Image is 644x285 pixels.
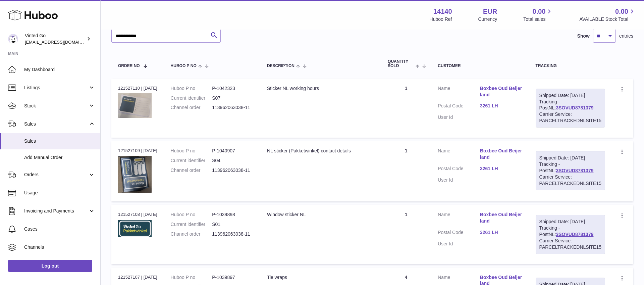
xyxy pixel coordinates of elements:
[579,16,636,22] span: AVAILABLE Stock Total
[212,221,254,228] dd: S01
[438,241,480,247] dt: User Id
[171,64,197,68] span: Huboo P no
[556,232,593,237] a: 3SOVUD8781379
[480,229,522,236] a: 3261 LH
[118,220,152,238] img: 1743519650.png
[536,151,605,190] div: Tracking - PostNL:
[577,33,590,39] label: Show
[619,33,633,39] span: entries
[118,156,152,193] img: 141401745304436.jpeg
[388,59,414,68] span: Quantity Sold
[438,211,480,226] dt: Name
[171,95,212,101] dt: Current identifier
[381,141,431,201] td: 1
[267,85,374,92] div: Sticker NL working hours
[171,167,212,174] dt: Channel order
[438,165,480,174] dt: Postal Code
[539,155,601,161] div: Shipped Date: [DATE]
[438,85,480,100] dt: Name
[381,79,431,138] td: 1
[24,208,88,214] span: Invoicing and Payments
[539,219,601,225] div: Shipped Date: [DATE]
[171,85,212,92] dt: Huboo P no
[433,7,452,16] strong: 14140
[536,64,605,68] div: Tracking
[478,16,497,22] div: Currency
[24,226,95,232] span: Cases
[24,121,88,127] span: Sales
[556,168,593,173] a: 3SOVUD8781379
[8,260,92,272] a: Log out
[536,89,605,128] div: Tracking - PostNL:
[267,64,294,68] span: Description
[438,64,522,68] div: Customer
[171,157,212,164] dt: Current identifier
[24,244,95,250] span: Channels
[480,85,522,98] a: Boxbee Oud Beijerland
[523,16,553,22] span: Total sales
[118,274,157,280] div: 121527107 | [DATE]
[267,148,374,154] div: NL sticker (Pakketwinkel) contact details
[212,104,254,111] dd: 113962063038-11
[539,174,601,187] div: Carrier Service: PARCELTRACKEDNLSITE15
[212,211,254,218] dd: P-1039898
[615,7,628,16] span: 0.00
[118,64,140,68] span: Order No
[118,148,157,154] div: 121527109 | [DATE]
[24,190,95,196] span: Usage
[212,148,254,154] dd: P-1040907
[212,231,254,237] dd: 113962063038-11
[381,205,431,264] td: 1
[539,92,601,99] div: Shipped Date: [DATE]
[430,16,452,22] div: Huboo Ref
[171,148,212,154] dt: Huboo P no
[24,172,88,178] span: Orders
[24,66,95,73] span: My Dashboard
[24,103,88,109] span: Stock
[118,93,152,118] img: 1745304728.jpeg
[212,167,254,174] dd: 113962063038-11
[483,7,497,16] strong: EUR
[24,85,88,91] span: Listings
[539,111,601,124] div: Carrier Service: PARCELTRACKEDNLSITE15
[171,231,212,237] dt: Channel order
[118,211,157,218] div: 121527108 | [DATE]
[480,148,522,160] a: Boxbee Oud Beijerland
[480,165,522,172] a: 3261 LH
[438,103,480,111] dt: Postal Code
[212,274,254,281] dd: P-1039897
[171,274,212,281] dt: Huboo P no
[556,105,593,110] a: 3SOVUD8781379
[171,104,212,111] dt: Channel order
[267,211,374,218] div: Window sticker NL
[480,103,522,109] a: 3261 LH
[438,148,480,162] dt: Name
[533,7,546,16] span: 0.00
[118,85,157,91] div: 121527110 | [DATE]
[536,215,605,254] div: Tracking - PostNL:
[24,154,95,161] span: Add Manual Order
[171,211,212,218] dt: Huboo P no
[579,7,636,22] a: 0.00 AVAILABLE Stock Total
[25,33,85,45] div: Vinted Go
[539,238,601,250] div: Carrier Service: PARCELTRACKEDNLSITE15
[212,157,254,164] dd: S04
[212,95,254,101] dd: S07
[438,177,480,183] dt: User Id
[523,7,553,22] a: 0.00 Total sales
[25,39,99,45] span: [EMAIL_ADDRESS][DOMAIN_NAME]
[438,229,480,237] dt: Postal Code
[438,114,480,121] dt: User Id
[480,211,522,224] a: Boxbee Oud Beijerland
[24,138,95,144] span: Sales
[267,274,374,281] div: Tie wraps
[171,221,212,228] dt: Current identifier
[212,85,254,92] dd: P-1042323
[8,34,18,44] img: giedre.bartusyte@vinted.com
